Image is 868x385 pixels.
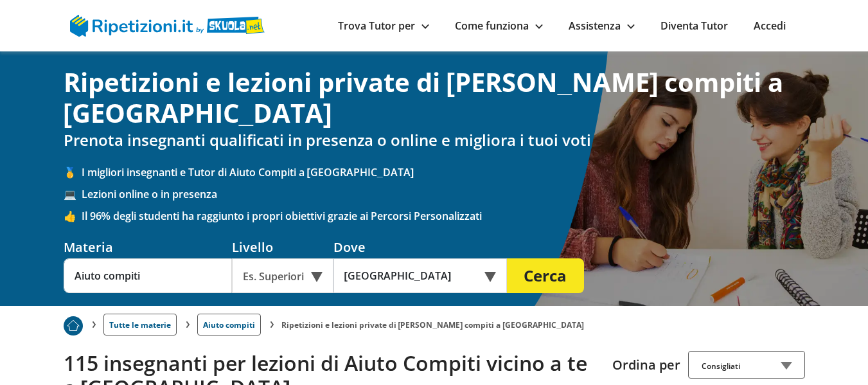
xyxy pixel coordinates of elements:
[64,165,82,179] span: 🥇
[64,238,232,256] div: Materia
[333,258,490,293] input: Es. Indirizzo o CAP
[569,19,635,33] a: Assistenza
[338,19,429,33] a: Trova Tutor per
[197,314,261,336] a: Aiuto compiti
[64,258,232,293] input: Es. Matematica
[688,351,805,379] div: Consigliati
[64,209,82,223] span: 👍
[70,15,265,37] img: logo Skuola.net | Ripetizioni.it
[64,131,805,150] h2: Prenota insegnanti qualificati in presenza o online e migliora i tuoi voti
[232,258,333,293] div: Es. Superiori
[82,209,805,223] span: Il 96% degli studenti ha raggiunto i propri obiettivi grazie ai Percorsi Personalizzati
[70,17,265,31] a: logo Skuola.net | Ripetizioni.it
[333,238,507,256] div: Dove
[64,316,83,336] img: Piu prenotato
[103,314,177,336] a: Tutte le materie
[507,258,584,293] button: Cerca
[281,319,584,330] li: Ripetizioni e lezioni private di [PERSON_NAME] compiti a [GEOGRAPHIC_DATA]
[82,165,805,179] span: I migliori insegnanti e Tutor di Aiuto Compiti a [GEOGRAPHIC_DATA]
[64,306,805,336] nav: breadcrumb d-none d-tablet-block
[64,67,805,129] h1: Ripetizioni e lezioni private di [PERSON_NAME] compiti a [GEOGRAPHIC_DATA]
[232,238,333,256] div: Livello
[455,19,543,33] a: Come funziona
[82,187,805,201] span: Lezioni online o in presenza
[64,187,82,201] span: 💻
[754,19,786,33] a: Accedi
[660,19,728,33] a: Diventa Tutor
[612,356,680,373] label: Ordina per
